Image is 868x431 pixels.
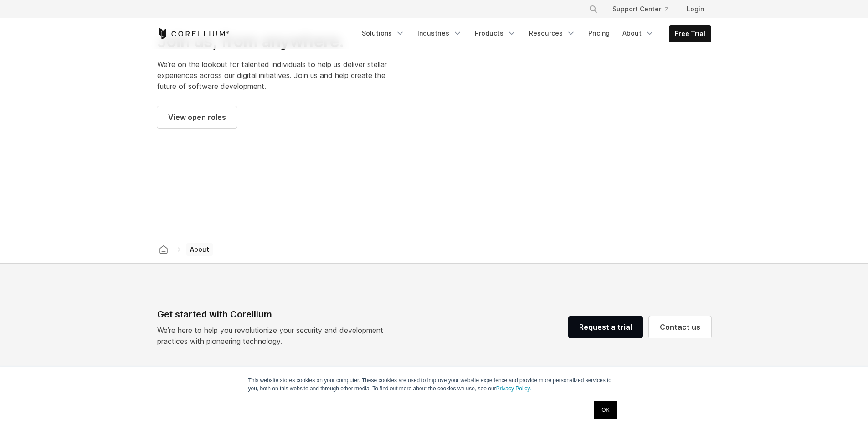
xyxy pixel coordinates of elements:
[617,25,660,42] a: About
[605,1,676,17] a: Support Center
[356,25,410,42] a: Solutions
[649,316,711,338] a: Contact us
[412,25,467,42] a: Industries
[157,325,390,347] p: We’re here to help you revolutionize your security and development practices with pioneering tech...
[568,316,643,338] a: Request a trial
[469,25,522,42] a: Products
[578,1,711,17] div: Navigation Menu
[585,1,601,17] button: Search
[186,243,213,256] span: About
[157,307,390,321] div: Get started with Corellium
[248,376,620,393] p: This website stores cookies on your computer. These cookies are used to improve your website expe...
[157,59,390,92] p: We’re on the lookout for talented individuals to help us deliver stellar experiences across our d...
[583,25,615,42] a: Pricing
[524,25,581,42] a: Resources
[155,243,172,256] a: Corellium home
[669,26,711,42] a: Free Trial
[356,25,711,42] div: Navigation Menu
[168,112,226,123] span: View open roles
[594,401,617,419] a: OK
[496,385,531,392] a: Privacy Policy.
[157,106,237,128] a: View open roles
[679,1,711,17] a: Login
[157,28,230,39] a: Corellium Home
